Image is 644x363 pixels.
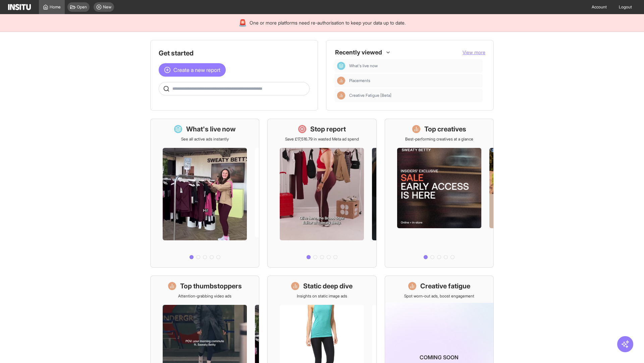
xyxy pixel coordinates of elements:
p: Insights on static image ads [297,293,347,299]
p: Attention-grabbing video ads [178,293,231,299]
h1: Static deep dive [303,281,353,291]
p: Best-performing creatives at a glance [405,136,473,142]
span: Open [77,4,87,10]
span: Placements [349,78,480,83]
span: New [103,4,111,10]
h1: What's live now [186,124,236,134]
span: One or more platforms need re-authorisation to keep your data up to date. [250,19,406,26]
div: Insights [337,91,345,99]
h1: Top creatives [424,124,466,134]
button: View more [463,49,485,56]
span: Creative Fatigue [Beta] [349,93,391,98]
span: Creative Fatigue [Beta] [349,93,480,98]
button: Create a new report [159,63,226,77]
h1: Stop report [310,124,346,134]
span: Placements [349,78,370,83]
a: Top creativesBest-performing creatives at a glance [385,119,494,268]
a: What's live nowSee all active ads instantly [150,119,259,268]
p: Save £17,516.79 in wasted Meta ad spend [285,136,359,142]
h1: Top thumbstoppers [180,281,242,291]
span: Create a new report [173,66,220,74]
div: Dashboard [337,62,345,70]
h1: Get started [159,48,310,58]
div: 🚨 [238,18,247,28]
span: Home [50,4,61,10]
a: Stop reportSave £17,516.79 in wasted Meta ad spend [267,119,376,268]
img: Logo [8,4,31,10]
span: What's live now [349,63,480,69]
p: See all active ads instantly [181,136,229,142]
div: Insights [337,77,345,85]
span: What's live now [349,63,378,69]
